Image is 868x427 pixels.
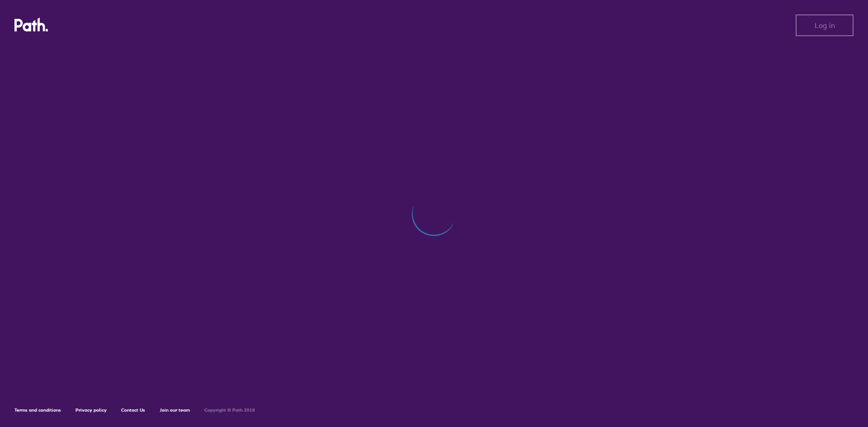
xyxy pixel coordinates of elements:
a: Contact Us [121,407,145,413]
button: Log in [796,14,854,36]
a: Terms and conditions [14,407,61,413]
a: Privacy policy [75,407,107,413]
h6: Copyright © Path 2018 [204,408,255,413]
a: Join our team [160,407,190,413]
span: Log in [815,21,835,29]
